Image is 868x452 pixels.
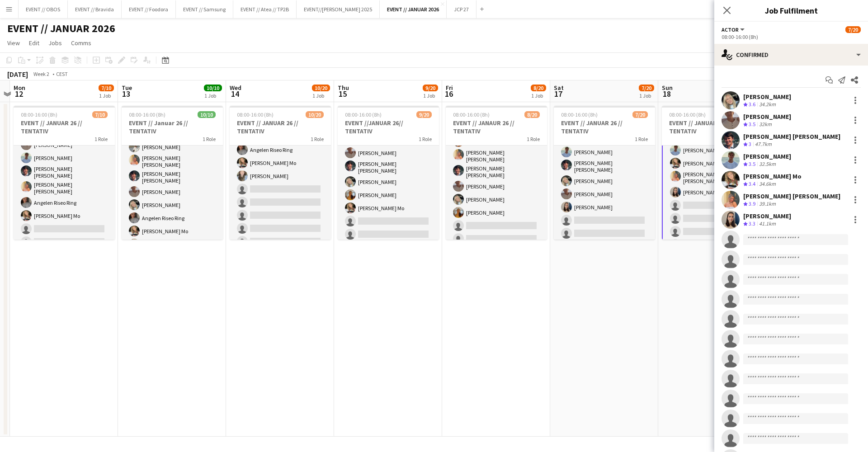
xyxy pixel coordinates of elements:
span: Sun [662,84,673,92]
span: 15 [336,89,349,99]
div: 32.5km [757,160,778,168]
span: Thu [338,84,349,92]
button: EVENT // Foodora [122,0,176,18]
span: 7/10 [92,111,108,118]
div: 1 Job [312,92,330,99]
app-card-role: [PERSON_NAME][PERSON_NAME][PERSON_NAME] [PERSON_NAME]Angelen Riseo Ring[PERSON_NAME] Mo[PERSON_NAME] [230,31,331,316]
span: 3.6 [749,101,755,108]
app-job-card: 08:00-16:00 (8h)9/20EVENT //JANUAR 26// TENTATIV1 Role[PERSON_NAME][PERSON_NAME][PERSON_NAME] [PE... [338,106,439,240]
div: [PERSON_NAME] [743,93,791,101]
a: Jobs [45,37,66,49]
span: 7/20 [845,26,861,33]
div: CEST [56,71,68,77]
div: 08:00-16:00 (8h) [722,33,861,40]
a: View [4,37,24,49]
div: [PERSON_NAME] [743,113,791,121]
div: 34.6km [757,180,778,188]
span: 17 [552,89,564,99]
span: 08:00-16:00 (8h) [453,111,490,118]
span: Tue [122,84,132,92]
div: 39.1km [757,200,778,208]
app-job-card: 08:00-16:00 (8h)7/10EVENT // JANUAR 26 // TENTATIV1 RoleActor17I3A7/1008:00-16:00 (8h)[PERSON_NAM... [14,106,115,240]
span: Mon [14,84,25,92]
h3: EVENT // JANAUR 26 // TENTATIV [446,119,547,135]
span: 1 Role [94,136,108,142]
span: 10/20 [312,85,330,91]
h1: EVENT // JANUAR 2026 [7,22,115,35]
span: Week 2 [30,71,52,77]
span: 7/10 [99,85,114,91]
span: 08:00-16:00 (8h) [237,111,274,118]
span: 1 Role [419,136,432,142]
div: [PERSON_NAME] [PERSON_NAME] [743,132,840,141]
app-card-role: [PERSON_NAME][PERSON_NAME][PERSON_NAME] [PERSON_NAME][PERSON_NAME][PERSON_NAME] [PERSON_NAME][PER... [338,76,439,361]
app-job-card: 08:00-16:00 (8h)7/20EVENT // JANUAR 26 // TENTATIV1 RoleActor7I3A7/2008:00-16:00 (8h)[PERSON_NAME... [554,106,655,240]
span: 1 Role [311,136,324,142]
div: 34.2km [757,101,778,108]
span: 9/20 [423,85,438,91]
h3: EVENT // JANUAR 26 // TENTATIV [14,119,115,135]
span: 18 [660,89,673,99]
span: 13 [120,89,132,99]
h3: Job Fulfilment [714,5,868,16]
span: Actor [722,26,739,33]
div: 1 Job [99,92,113,99]
span: 08:00-16:00 (8h) [561,111,598,118]
span: Fri [446,84,453,92]
button: Actor [722,26,746,33]
div: [PERSON_NAME] [PERSON_NAME] [743,192,840,200]
span: 10/10 [198,111,216,118]
div: [PERSON_NAME] Mo [743,172,802,180]
button: EVENT // JANUAR 2026 [380,0,447,18]
app-job-card: 08:00-16:00 (8h)10/20EVENT // JANUAR 26 // TENTATIV1 Role[PERSON_NAME][PERSON_NAME][PERSON_NAME] ... [230,106,331,240]
span: 8/20 [531,85,546,91]
div: 47.7km [753,141,774,148]
span: 3.9 [749,200,755,207]
a: Comms [67,37,95,49]
button: JCP 27 [447,0,476,18]
span: Wed [230,84,241,92]
span: Jobs [48,39,62,47]
span: 14 [228,89,241,99]
span: 1 Role [203,136,216,142]
span: 8/20 [524,111,540,118]
span: 3.4 [749,180,755,187]
app-card-role: [PERSON_NAME][PERSON_NAME][PERSON_NAME] [PERSON_NAME][PERSON_NAME][PERSON_NAME] Mo[PERSON_NAME] [... [662,85,763,372]
app-card-role: Actor17I3A7/1008:00-16:00 (8h)[PERSON_NAME][PERSON_NAME][PERSON_NAME][PERSON_NAME] [PERSON_NAME][... [14,110,115,264]
span: 08:00-16:00 (8h) [669,111,706,118]
span: 7/20 [639,85,654,91]
div: 32km [757,121,774,128]
app-job-card: 08:00-16:00 (8h)10/10EVENT // Januar 26 // TENTATIV1 RoleActor10/1008:00-16:00 (8h)[PERSON_NAME][... [122,106,223,240]
a: Edit [25,37,43,49]
div: [PERSON_NAME] [743,152,791,160]
span: 1 Role [635,136,648,142]
span: 12 [12,89,25,99]
span: Sat [554,84,564,92]
span: 7/20 [632,111,648,118]
button: EVENT // Atea // TP2B [233,0,297,18]
span: 08:00-16:00 (8h) [129,111,165,118]
div: 41.1km [757,220,778,228]
span: 3.5 [749,121,755,127]
span: 3 [749,141,751,147]
h3: EVENT // JANUAR 26 // TENTATIV [662,119,763,135]
div: 1 Job [204,92,222,99]
app-job-card: 08:00-16:00 (8h)7/20EVENT // JANUAR 26 // TENTATIV1 Role[PERSON_NAME][PERSON_NAME][PERSON_NAME] [... [662,106,763,240]
span: 08:00-16:00 (8h) [21,111,57,118]
span: 10/20 [306,111,324,118]
span: 3.3 [749,220,755,227]
div: 1 Job [423,92,438,99]
span: 10/10 [204,85,222,91]
div: 1 Job [639,92,654,99]
div: [PERSON_NAME] [743,212,791,220]
div: 1 Job [531,92,546,99]
app-card-role: 08:00-16:00 (8h)[PERSON_NAME][PERSON_NAME][PERSON_NAME][PERSON_NAME] [PERSON_NAME][PERSON_NAME] [... [446,94,547,379]
span: 08:00-16:00 (8h) [345,111,382,118]
button: EVENT // OBOS [19,0,68,18]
